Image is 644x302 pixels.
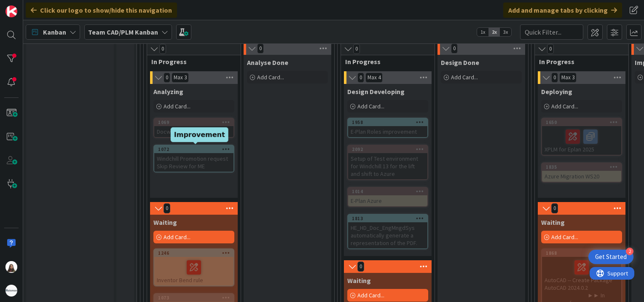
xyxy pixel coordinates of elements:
[542,119,621,155] div: 1650XPLM for Eplan 2025
[477,28,488,36] span: 1x
[154,294,233,302] div: 1073
[348,188,427,195] div: 1014
[257,73,284,81] span: Add Card...
[551,203,558,213] span: 0
[348,188,427,206] div: 1014E-Plan Azure
[542,163,621,182] div: 1835Azure Migration WS20
[159,44,166,54] span: 0
[154,249,233,286] div: 1246Inventor Bend rule
[247,58,288,67] span: Analyse Done
[348,215,427,222] div: 1813
[441,58,479,67] span: Design Done
[151,57,230,66] span: In Progress
[174,75,187,80] div: Max 3
[353,44,360,54] span: 0
[5,5,17,17] img: Visit kanbanzone.com
[158,295,233,301] div: 1073
[547,44,554,54] span: 0
[542,163,621,171] div: 1835
[352,189,427,194] div: 1014
[5,285,17,297] img: avatar
[348,119,427,126] div: 1958
[153,87,183,96] span: Analyzing
[352,119,427,125] div: 1958
[164,73,170,83] span: 0
[551,73,558,83] span: 0
[348,146,427,153] div: 2092
[154,249,233,257] div: 1246
[561,75,574,80] div: Max 3
[357,102,384,110] span: Add Card...
[347,276,371,285] span: Waiting
[164,102,191,110] span: Add Card...
[542,126,621,155] div: XPLM for Eplan 2025
[348,153,427,179] div: Setup of Test environment for Windchill 13 for the lift and shift to Azure
[348,222,427,248] div: HE_HD_Doc_EngMngdSys automatically generate a representation of the PDF.
[5,261,17,273] img: KM
[154,146,233,172] div: 1072Windchill Promotion request Skip Review for ME
[43,27,66,37] span: Kanban
[542,171,621,182] div: Azure Migration WS20
[154,119,233,126] div: 1069
[174,131,225,139] h5: Improvement
[18,1,38,11] span: Support
[348,195,427,206] div: E-Plan Azure
[546,119,621,125] div: 1650
[154,126,233,137] div: Docworker for Windchill
[352,216,427,221] div: 1813
[164,233,191,241] span: Add Card...
[348,215,427,248] div: 1813HE_HD_Doc_EngMngdSys automatically generate a representation of the PDF.
[488,28,500,36] span: 2x
[542,249,621,257] div: 1868
[88,28,158,36] b: Team CAD/PLM Kanban
[541,218,565,227] span: Waiting
[357,262,364,272] span: 0
[541,87,572,96] span: Deploying
[153,218,177,227] span: Waiting
[348,126,427,137] div: E-Plan Roles improvement
[257,43,264,54] span: 0
[451,73,478,81] span: Add Card...
[357,73,364,83] span: 0
[26,3,177,18] div: Click our logo to show/hide this navigation
[158,250,233,256] div: 1246
[154,153,233,172] div: Windchill Promotion request Skip Review for ME
[164,203,170,213] span: 0
[154,257,233,286] div: Inventor Bend rule
[546,250,621,256] div: 1868
[345,57,424,66] span: In Progress
[451,43,458,54] span: 0
[520,24,583,40] input: Quick Filter...
[347,87,405,96] span: Design Developing
[158,146,233,152] div: 1072
[551,102,578,110] span: Add Card...
[158,119,233,125] div: 1069
[588,250,633,264] div: Open Get Started checklist, remaining modules: 2
[503,3,622,18] div: Add and manage tabs by clicking
[368,75,381,80] div: Max 4
[542,119,621,126] div: 1650
[595,253,627,261] div: Get Started
[546,164,621,170] div: 1835
[154,119,233,137] div: 1069Docworker for Windchill
[348,146,427,179] div: 2092Setup of Test environment for Windchill 13 for the lift and shift to Azure
[626,248,633,255] div: 2
[348,119,427,137] div: 1958E-Plan Roles improvement
[500,28,511,36] span: 3x
[551,233,578,241] span: Add Card...
[539,57,618,66] span: In Progress
[154,146,233,153] div: 1072
[352,146,427,152] div: 2092
[357,291,384,299] span: Add Card...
